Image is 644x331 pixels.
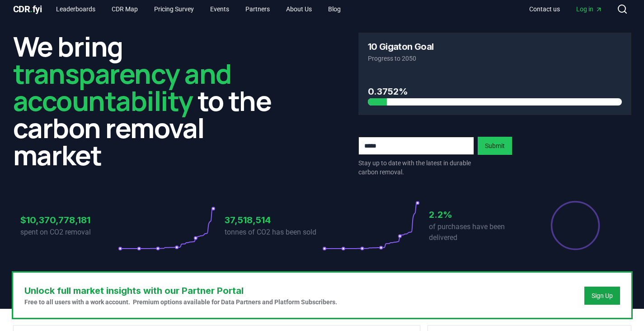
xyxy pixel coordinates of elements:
h2: We bring to the carbon removal market [13,33,286,168]
span: Log in [576,5,602,14]
p: Stay up to date with the latest in durable carbon removal. [358,158,474,177]
p: tonnes of CO2 has been sold [225,227,322,238]
a: Pricing Survey [147,1,201,17]
h3: 10 Gigaton Goal [368,42,434,51]
a: Sign Up [592,291,613,300]
a: Events [203,1,236,17]
a: Leaderboards [49,1,103,17]
button: Sign Up [584,287,620,305]
h3: Unlock full market insights with our Partner Portal [24,284,337,297]
a: CDR Map [104,1,145,17]
a: Contact us [522,1,567,17]
nav: Main [522,1,610,17]
nav: Main [49,1,348,17]
a: About Us [279,1,319,17]
p: of purchases have been delivered [429,221,526,243]
span: . [30,4,33,14]
h3: 0.3752% [368,85,622,98]
a: Blog [321,1,348,17]
a: Log in [569,1,610,17]
h3: $10,370,778,181 [20,213,118,227]
p: Progress to 2050 [368,54,622,63]
span: CDR fyi [13,4,42,14]
a: CDR.fyi [13,3,42,15]
h3: 37,518,514 [225,213,322,227]
div: Percentage of sales delivered [550,200,601,251]
a: Partners [238,1,277,17]
p: Free to all users with a work account. Premium options available for Data Partners and Platform S... [24,297,337,307]
h3: 2.2% [429,208,526,221]
p: spent on CO2 removal [20,227,118,238]
span: transparency and accountability [13,55,231,119]
button: Submit [478,137,512,155]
